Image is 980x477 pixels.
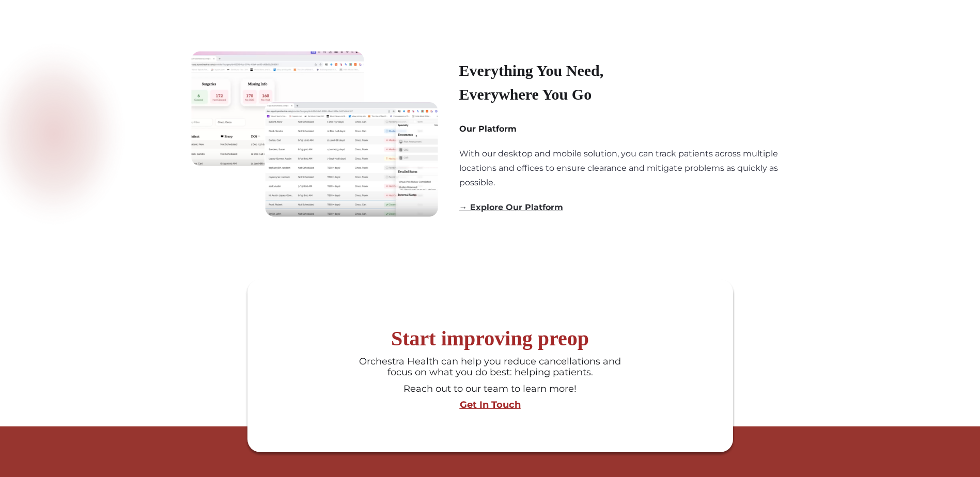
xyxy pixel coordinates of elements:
[354,384,626,395] div: Reach out to our team to learn more!
[459,59,658,106] h3: Everything You Need, Everywhere You Go
[253,400,728,411] a: Get In Touch
[459,202,563,212] a: → Explore Our Platform
[253,326,728,351] h6: Start improving preop
[459,147,790,190] div: With our desktop and mobile solution, you can track patients across multiple locations and office...
[354,356,626,378] div: Orchestra Health can help you reduce cancellations and focus on what you do best: helping patients.
[459,122,517,136] div: Our Platform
